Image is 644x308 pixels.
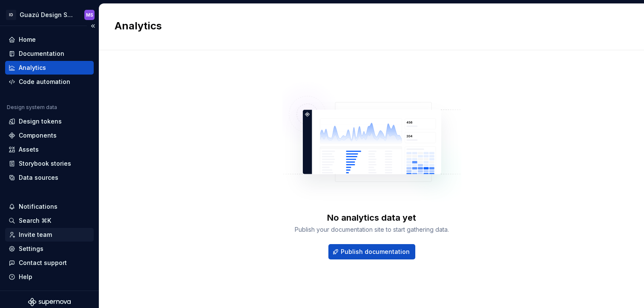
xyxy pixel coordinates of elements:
[5,200,94,213] button: Notifications
[5,75,94,89] a: Code automation
[19,273,32,281] div: Help
[5,47,94,60] a: Documentation
[5,214,94,227] button: Search ⌘K
[19,35,36,44] div: Home
[5,242,94,256] a: Settings
[5,270,94,284] button: Help
[19,78,70,86] div: Code automation
[19,49,64,58] div: Documentation
[341,248,410,256] span: Publish documentation
[19,230,52,239] div: Invite team
[19,63,46,72] div: Analytics
[5,61,94,75] a: Analytics
[19,202,57,211] div: Notifications
[5,171,94,184] a: Data sources
[5,228,94,242] a: Invite team
[19,145,39,154] div: Assets
[28,298,71,306] svg: Supernova Logo
[19,259,67,267] div: Contact support
[2,6,97,24] button: IDGuazú Design SystemMS
[5,115,94,128] a: Design tokens
[328,244,415,259] button: Publish documentation
[5,256,94,270] button: Contact support
[7,104,57,111] div: Design system data
[86,12,93,18] div: MS
[19,216,51,225] div: Search ⌘K
[327,212,416,224] div: No analytics data yet
[87,20,99,32] button: Collapse sidebar
[19,173,58,182] div: Data sources
[115,19,618,33] h2: Analytics
[19,117,62,126] div: Design tokens
[5,143,94,156] a: Assets
[6,10,16,20] div: ID
[20,11,74,19] div: Guazú Design System
[19,159,71,168] div: Storybook stories
[5,129,94,142] a: Components
[19,131,57,140] div: Components
[295,225,449,234] div: Publish your documentation site to start gathering data.
[5,157,94,170] a: Storybook stories
[5,33,94,46] a: Home
[19,245,43,253] div: Settings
